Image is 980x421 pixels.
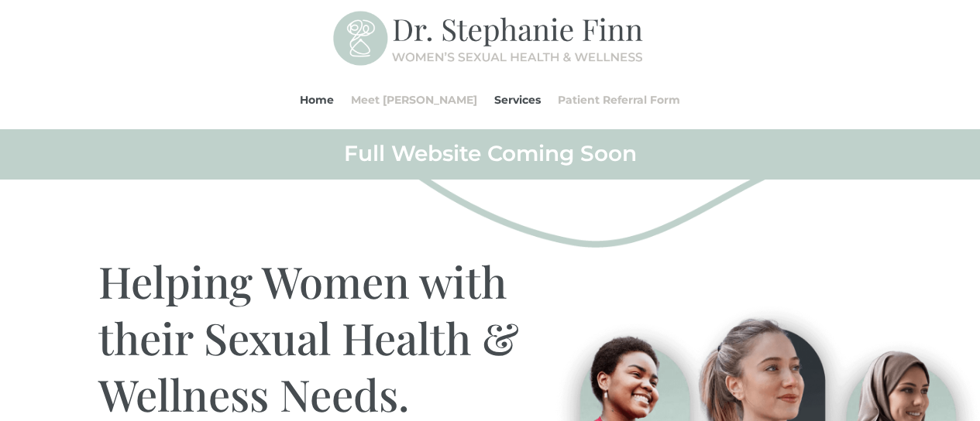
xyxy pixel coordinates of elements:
[300,70,334,129] a: Home
[98,139,882,175] h2: Full Website Coming Soon
[558,70,680,129] a: Patient Referral Form
[494,70,541,129] a: Services
[351,70,477,129] a: Meet [PERSON_NAME]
